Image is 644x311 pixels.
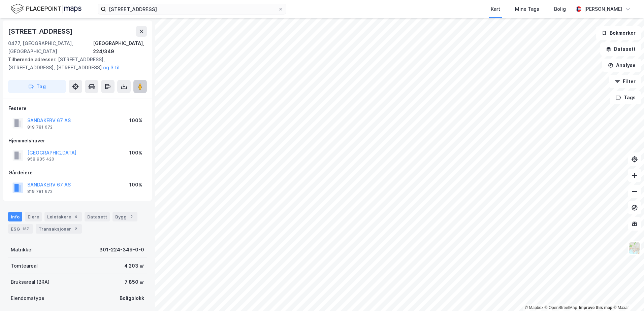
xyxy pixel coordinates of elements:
[125,278,144,286] div: 7 850 ㎡
[8,169,147,177] div: Gårdeiere
[11,278,50,286] div: Bruksareal (BRA)
[11,262,38,270] div: Tomteareal
[600,42,641,56] button: Datasett
[8,57,58,62] span: Tilhørende adresser:
[72,226,79,232] div: 2
[129,116,142,125] div: 100%
[8,224,33,234] div: ESG
[610,279,644,311] iframe: Chat Widget
[85,212,110,221] div: Datasett
[36,224,82,234] div: Transaksjoner
[21,226,30,232] div: 187
[584,5,622,13] div: [PERSON_NAME]
[628,242,641,254] img: Z
[8,137,147,145] div: Hjemmelshaver
[8,104,147,112] div: Festere
[609,75,641,88] button: Filter
[545,305,577,310] a: OpenStreetMap
[25,212,42,221] div: Eiere
[554,5,566,13] div: Bolig
[112,212,137,221] div: Bygg
[129,181,142,189] div: 100%
[610,91,641,104] button: Tags
[129,149,142,157] div: 100%
[8,26,74,37] div: [STREET_ADDRESS]
[27,189,53,194] div: 819 781 672
[27,125,53,130] div: 819 781 672
[8,39,93,56] div: 0477, [GEOGRAPHIC_DATA], [GEOGRAPHIC_DATA]
[579,305,612,310] a: Improve this map
[93,39,147,56] div: [GEOGRAPHIC_DATA], 224/349
[11,294,44,302] div: Eiendomstype
[515,5,539,13] div: Mine Tags
[128,213,135,220] div: 2
[8,80,66,93] button: Tag
[27,157,54,162] div: 958 935 420
[106,4,278,14] input: Søk på adresse, matrikkel, gårdeiere, leietakere eller personer
[11,246,33,254] div: Matrikkel
[610,279,644,311] div: Kontrollprogram for chat
[8,56,141,72] div: [STREET_ADDRESS], [STREET_ADDRESS], [STREET_ADDRESS]
[124,262,144,270] div: 4 203 ㎡
[491,5,500,13] div: Kart
[72,213,79,220] div: 4
[602,59,641,72] button: Analyse
[11,3,82,15] img: logo.f888ab2527a4732fd821a326f86c7f29.svg
[120,294,144,302] div: Boligblokk
[44,212,82,221] div: Leietakere
[8,212,22,221] div: Info
[596,26,641,40] button: Bokmerker
[99,246,144,254] div: 301-224-349-0-0
[525,305,543,310] a: Mapbox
